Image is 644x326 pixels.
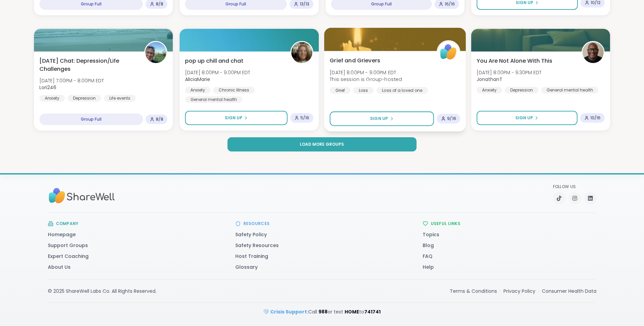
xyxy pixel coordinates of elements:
[235,264,258,270] a: Glossary
[235,231,267,238] a: Safety Policy
[330,69,402,76] span: [DATE] 8:00PM - 9:00PM EDT
[104,95,136,102] div: Life events
[185,96,242,103] div: General mental health
[423,231,439,238] a: Topics
[515,115,533,121] span: Sign Up
[330,87,350,94] div: Grief
[39,84,56,91] b: Lori246
[590,115,601,121] span: 10 / 16
[48,185,116,207] img: Sharewell
[477,57,552,65] span: You Are Not Alone With This
[185,69,250,76] span: [DATE] 8:00PM - 9:00PM EDT
[445,1,455,7] span: 16 / 16
[300,141,344,147] span: Load more groups
[48,253,89,260] a: Expert Coaching
[39,57,137,73] span: [DATE] Chat: Depression/Life Challenges
[500,288,501,294] span: ·
[569,192,581,204] a: Instagram
[431,221,461,226] h3: Useful Links
[505,87,538,94] div: Depression
[542,288,596,294] a: Consumer Health Data
[156,117,163,122] span: 8 / 8
[48,242,88,249] a: Support Groups
[447,116,456,121] span: 9 / 16
[330,111,434,126] button: Sign Up
[541,87,599,94] div: General mental health
[48,231,76,238] a: Homepage
[438,41,459,63] img: ShareWell
[477,111,577,125] button: Sign Up
[450,288,497,294] a: Terms & Conditions
[185,111,287,125] button: Sign Up
[553,192,565,204] a: TikTok
[156,1,163,7] span: 8 / 8
[235,253,268,260] a: Host Training
[423,242,434,249] a: Blog
[538,288,539,294] span: ·
[68,95,101,102] div: Depression
[235,242,279,249] a: Safety Resources
[477,76,502,83] b: JonathanT
[318,308,328,315] strong: 988
[353,87,373,94] div: Loss
[376,87,428,94] div: Loss of a loved one
[39,77,104,84] span: [DATE] 7:00PM - 8:00PM EDT
[213,87,255,94] div: Chronic Illness
[185,87,210,94] div: Anxiety
[583,42,604,63] img: JonathanT
[330,57,380,65] span: Grief and Grievers
[56,221,79,226] h3: Company
[477,87,502,94] div: Anxiety
[48,264,71,270] a: About Us
[270,308,308,315] strong: Crisis Support:
[477,69,541,76] span: [DATE] 8:00PM - 9:30PM EDT
[270,308,381,315] span: Call or text to
[225,115,242,121] span: Sign Up
[503,288,535,294] a: Privacy Policy
[145,42,166,63] img: Lori246
[39,95,65,102] div: Anxiety
[227,137,417,151] button: Load more groups
[300,115,309,121] span: 5 / 16
[291,42,312,63] img: AliciaMarie
[370,116,388,122] span: Sign Up
[330,76,402,83] span: This session is Group-hosted
[584,192,596,204] a: LinkedIn
[185,76,210,83] b: AliciaMarie
[39,114,143,125] div: Group Full
[345,308,359,315] strong: HOME
[185,57,243,65] span: pop up chill and chat
[423,264,434,270] a: Help
[243,221,270,226] h3: Resources
[423,253,433,260] a: FAQ
[300,1,309,7] span: 13 / 13
[364,308,381,315] strong: 741741
[48,288,157,294] div: © 2025 ShareWell Labs Co. All Rights Reserved.
[553,184,596,189] p: Follow Us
